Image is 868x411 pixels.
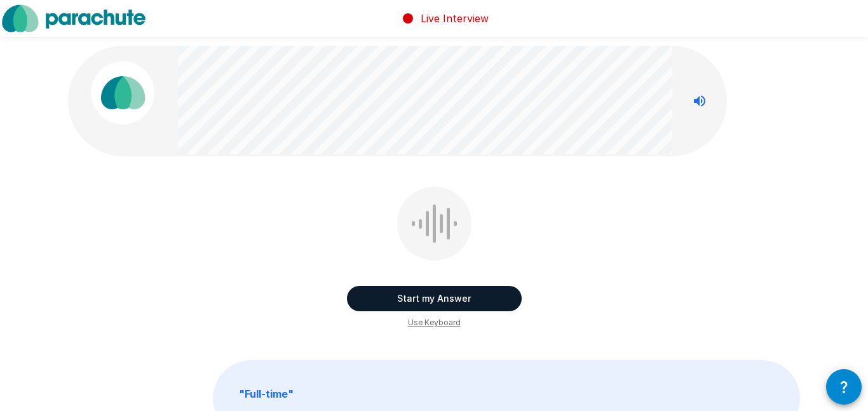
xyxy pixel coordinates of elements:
span: Use Keyboard [408,316,461,329]
p: Live Interview [421,11,489,26]
button: Start my Answer [347,286,522,311]
b: " Full-time " [239,387,294,400]
button: Stop reading questions aloud [687,88,712,114]
img: parachute_avatar.png [91,61,154,125]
